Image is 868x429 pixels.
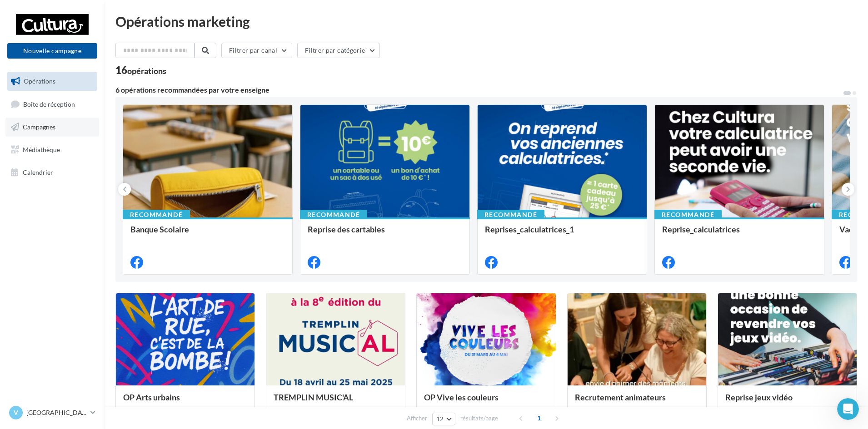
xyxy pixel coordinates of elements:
[23,100,75,108] span: Boîte de réception
[436,415,444,423] span: 12
[123,392,180,402] span: OP Arts urbains
[5,118,99,137] a: Campagnes
[23,123,55,131] span: Campagnes
[532,411,546,425] span: 1
[7,404,97,421] a: V [GEOGRAPHIC_DATA]
[424,392,499,402] span: OP Vive les couleurs
[130,224,189,234] span: Banque Scolaire
[432,413,455,425] button: 12
[5,72,99,91] a: Opérations
[274,392,353,402] span: TREMPLIN MUSIC'AL
[407,414,427,423] span: Afficher
[460,414,498,423] span: résultats/page
[115,15,857,28] div: Opérations marketing
[23,168,53,176] span: Calendrier
[7,43,97,59] button: Nouvelle campagne
[5,163,99,182] a: Calendrier
[5,94,99,114] a: Boîte de réception
[654,210,722,220] div: Recommandé
[123,210,190,220] div: Recommandé
[297,43,380,58] button: Filtrer par catégorie
[662,224,740,234] span: Reprise_calculatrices
[24,77,55,85] span: Opérations
[23,146,60,153] span: Médiathèque
[485,224,574,234] span: Reprises_calculatrices_1
[300,210,367,220] div: Recommandé
[127,67,166,75] div: opérations
[575,392,666,402] span: Recrutement animateurs
[221,43,292,58] button: Filtrer par canal
[477,210,544,220] div: Recommandé
[26,408,87,417] p: [GEOGRAPHIC_DATA]
[14,408,18,417] span: V
[725,392,793,402] span: Reprise jeux vidéo
[837,398,859,420] iframe: Intercom live chat
[308,224,385,234] span: Reprise des cartables
[115,86,843,94] div: 6 opérations recommandées par votre enseigne
[115,65,166,75] div: 16
[5,140,99,159] a: Médiathèque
